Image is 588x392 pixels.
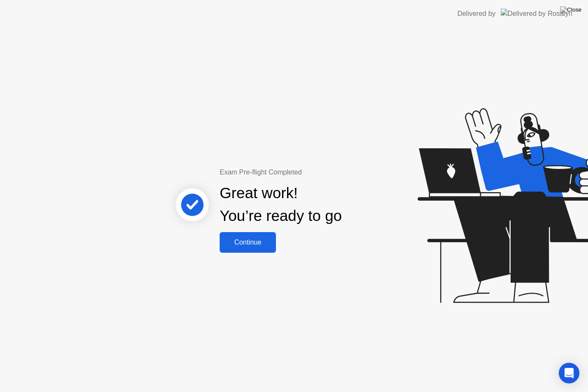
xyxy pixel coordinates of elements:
div: Delivered by [457,9,496,19]
div: Great work! You’re ready to go [220,182,342,227]
div: Continue [222,239,273,246]
button: Continue [220,232,276,253]
div: Exam Pre-flight Completed [220,167,397,178]
div: Open Intercom Messenger [559,363,579,383]
img: Close [560,6,582,13]
img: Delivered by Rosalyn [501,9,573,18]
